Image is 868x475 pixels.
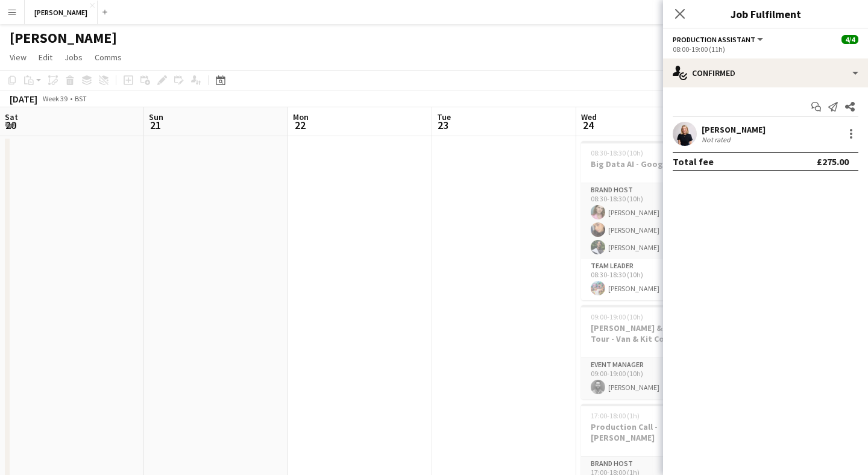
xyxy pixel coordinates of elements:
a: Comms [90,49,127,65]
span: 20 [3,118,18,132]
span: 17:00-18:00 (1h) [591,411,640,420]
span: Week 39 [40,94,70,103]
span: 24 [579,118,597,132]
div: Not rated [702,135,733,144]
button: Production Assistant [673,35,765,44]
div: £275.00 [817,156,849,168]
h3: [PERSON_NAME] & Sully Soup Tour - Van & Kit Collection [581,322,716,344]
a: Jobs [60,49,87,65]
div: Total fee [673,156,714,168]
span: 21 [147,118,163,132]
div: 08:00-19:00 (11h) [673,45,858,54]
span: Jobs [64,52,83,63]
span: 09:00-19:00 (10h) [591,312,643,321]
span: Tue [437,112,451,122]
div: [PERSON_NAME] [702,124,766,135]
a: Edit [34,49,57,65]
button: [PERSON_NAME] [25,1,98,24]
span: 4/4 [841,35,858,44]
span: 08:30-18:30 (10h) [591,148,643,157]
app-job-card: 09:00-19:00 (10h)1/1[PERSON_NAME] & Sully Soup Tour - Van & Kit Collection1 RoleEvent Manager1/10... [581,305,716,399]
a: View [5,49,31,65]
app-job-card: 08:30-18:30 (10h)4/4Big Data AI - Google2 RolesBrand Host3/308:30-18:30 (10h)[PERSON_NAME][PERSON... [581,141,716,300]
h1: [PERSON_NAME] [10,29,117,47]
div: [DATE] [10,93,37,105]
span: Edit [39,52,52,63]
span: Production Assistant [673,35,755,44]
span: 23 [435,118,451,132]
span: Sat [5,112,18,122]
div: Confirmed [663,58,868,87]
app-card-role: Event Manager1/109:00-19:00 (10h)[PERSON_NAME] [581,358,716,399]
h3: Big Data AI - Google [581,159,716,169]
span: View [10,52,27,63]
span: Mon [293,112,309,122]
div: BST [75,94,87,103]
span: Sun [149,112,163,122]
app-card-role: Team Leader1/108:30-18:30 (10h)[PERSON_NAME] [581,259,716,300]
h3: Production Call - [PERSON_NAME] [581,421,716,443]
h3: Job Fulfilment [663,6,868,22]
app-card-role: Brand Host3/308:30-18:30 (10h)[PERSON_NAME][PERSON_NAME][PERSON_NAME] [581,183,716,259]
span: 22 [291,118,309,132]
span: Comms [95,52,122,63]
span: Wed [581,112,597,122]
